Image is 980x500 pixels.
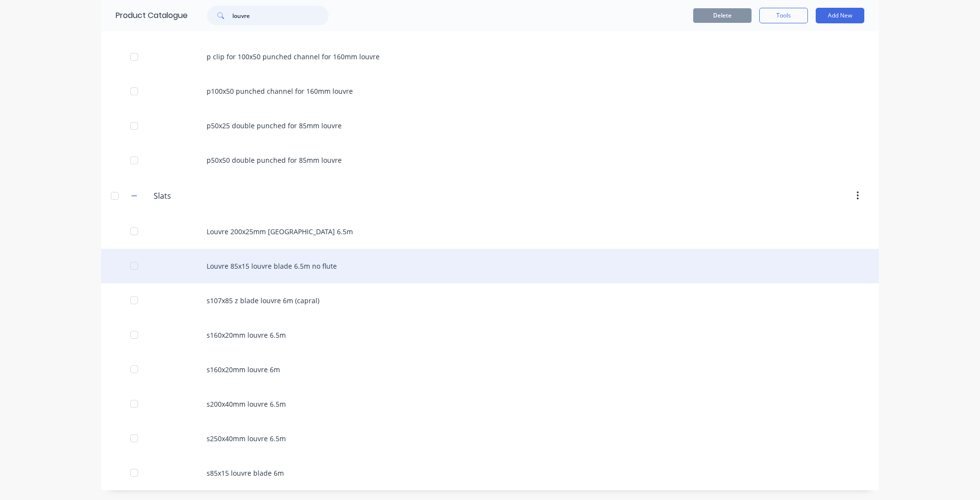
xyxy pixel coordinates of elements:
[101,421,879,456] div: s250x40mm louvre 6.5m
[154,190,269,202] input: Enter category name
[101,108,879,143] div: p50x25 double punched for 85mm louvre
[816,8,864,23] button: Add New
[101,74,879,108] div: p100x50 punched channel for 160mm louvre
[101,249,879,283] div: Louvre 85x15 louvre blade 6.5m no flute
[101,456,879,490] div: s85x15 louvre blade 6m
[101,387,879,421] div: s200x40mm louvre 6.5m
[101,318,879,352] div: s160x20mm louvre 6.5m
[101,352,879,387] div: s160x20mm louvre 6m
[101,283,879,318] div: s107x85 z blade louvre 6m (capral)
[101,214,879,249] div: Louvre 200x25mm [GEOGRAPHIC_DATA] 6.5m
[693,8,752,23] button: Delete
[101,39,879,74] div: p clip for 100x50 punched channel for 160mm louvre
[759,8,808,23] button: Tools
[232,6,329,25] input: Search...
[101,143,879,177] div: p50x50 double punched for 85mm louvre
